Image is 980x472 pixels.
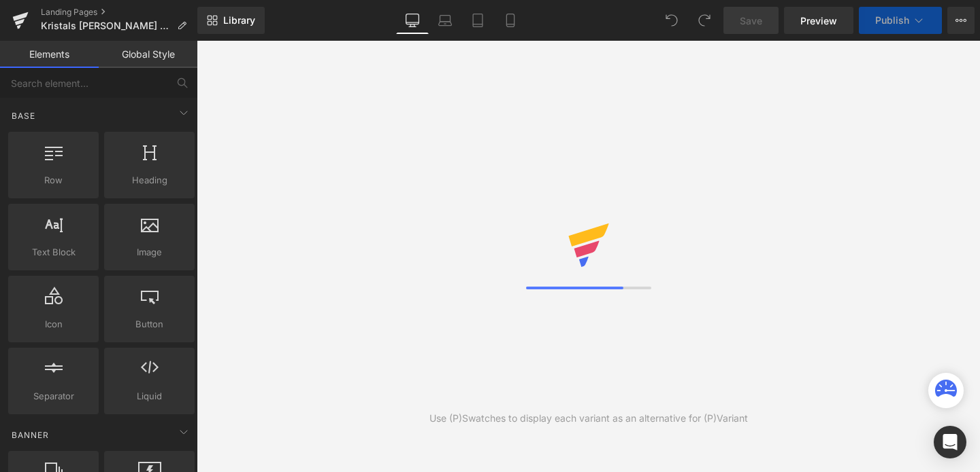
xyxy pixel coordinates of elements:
[800,14,837,28] span: Preview
[658,7,685,34] button: Undo
[691,7,718,34] button: Redo
[934,426,966,458] div: Open Intercom Messenger
[740,14,762,28] span: Save
[12,389,95,403] span: Separator
[784,7,853,34] a: Preview
[223,14,255,26] span: Library
[875,15,909,26] span: Publish
[99,41,197,68] a: Global Style
[429,7,461,34] a: Laptop
[12,245,95,259] span: Text Block
[396,7,429,34] a: Desktop
[41,20,171,31] span: Kristals [PERSON_NAME] Men's Skin Tightening Promo 89.95
[12,173,95,187] span: Row
[41,7,197,18] a: Landing Pages
[947,7,975,34] button: More
[108,317,191,331] span: Button
[494,7,527,34] a: Mobile
[859,7,942,34] button: Publish
[461,7,494,34] a: Tablet
[12,317,95,331] span: Icon
[108,389,191,403] span: Liquid
[429,411,748,426] div: Use (P)Swatches to display each variant as an alternative for (P)Variant
[108,173,191,187] span: Heading
[10,429,50,441] span: Banner
[108,245,191,259] span: Image
[197,7,265,34] a: New Library
[10,109,37,122] span: Base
